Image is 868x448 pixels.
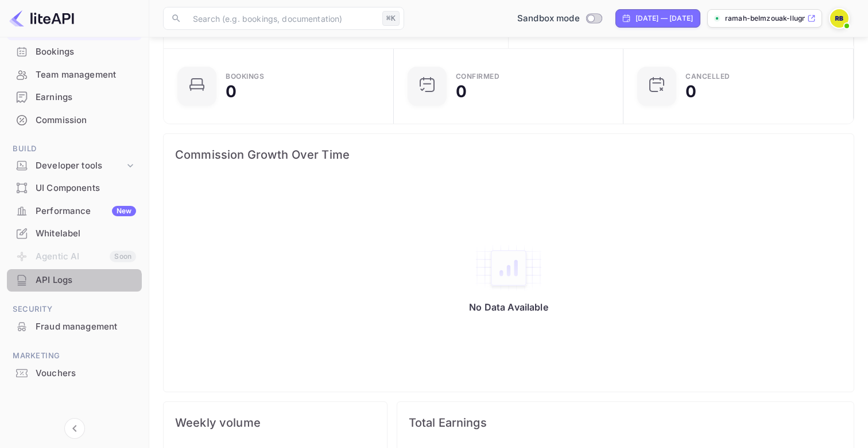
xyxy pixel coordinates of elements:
[635,13,693,24] div: [DATE] — [DATE]
[513,12,606,25] div: Switch to Production mode
[474,244,543,292] img: empty-state-table2.svg
[7,362,142,385] div: Vouchers
[7,143,142,155] span: Build
[175,413,375,432] span: Weekly volume
[409,413,842,432] span: Total Earnings
[36,274,136,287] div: API Logs
[36,91,136,104] div: Earnings
[685,73,730,80] div: CANCELLED
[7,316,142,337] a: Fraud management
[36,182,136,195] div: UI Components
[7,223,142,245] div: Whitelabel
[725,13,805,24] p: ramah-belmzouak-llugn....
[517,12,580,25] span: Sandbox mode
[186,7,378,30] input: Search (e.g. bookings, documentation)
[469,301,548,313] p: No Data Available
[7,177,142,198] a: UI Components
[7,177,142,200] div: UI Components
[7,223,142,244] a: Whitelabel
[226,73,264,80] div: Bookings
[7,303,142,316] span: Security
[175,145,842,164] span: Commission Growth Over Time
[7,269,142,292] div: API Logs
[685,83,696,99] div: 0
[36,320,136,334] div: Fraud management
[7,86,142,109] div: Earnings
[226,83,237,99] div: 0
[7,200,142,221] a: PerformanceNew
[36,114,136,127] div: Commission
[456,73,500,80] div: Confirmed
[615,9,700,28] div: Click to change the date range period
[7,109,142,131] a: Commission
[7,109,142,132] div: Commission
[7,362,142,384] a: Vouchers
[7,64,142,85] a: Team management
[456,83,467,99] div: 0
[830,9,848,28] img: Ramah Belmzouak
[7,350,142,362] span: Marketing
[7,156,142,176] div: Developer tools
[64,418,85,439] button: Collapse navigation
[7,64,142,86] div: Team management
[9,9,74,28] img: LiteAPI logo
[36,45,136,59] div: Bookings
[36,159,125,173] div: Developer tools
[7,86,142,108] a: Earnings
[36,367,136,380] div: Vouchers
[36,205,136,218] div: Performance
[7,41,142,62] a: Bookings
[7,316,142,338] div: Fraud management
[36,227,136,240] div: Whitelabel
[7,200,142,223] div: PerformanceNew
[112,206,136,216] div: New
[36,68,136,82] div: Team management
[7,269,142,290] a: API Logs
[7,41,142,63] div: Bookings
[382,11,400,26] div: ⌘K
